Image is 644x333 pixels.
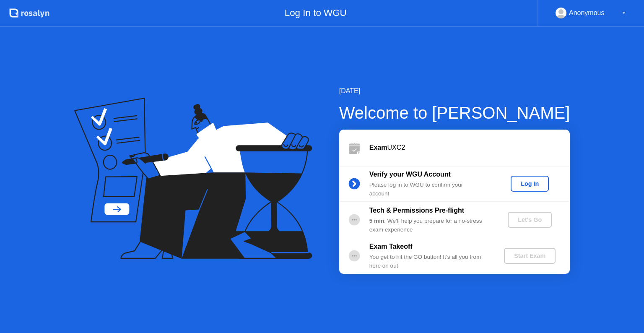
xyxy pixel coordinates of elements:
div: [DATE] [339,86,570,96]
div: UXC2 [369,143,570,153]
div: Please log in to WGU to confirm your account [369,181,490,198]
div: Anonymous [569,8,605,18]
button: Start Exam [504,248,556,264]
button: Log In [511,176,549,192]
div: Let's Go [511,216,548,223]
b: 5 min [369,218,384,224]
div: Start Exam [507,252,552,259]
div: ▼ [622,8,626,18]
b: Exam [369,144,387,151]
div: : We’ll help you prepare for a no-stress exam experience [369,217,490,234]
b: Tech & Permissions Pre-flight [369,207,464,214]
div: Log In [514,180,545,187]
div: Welcome to [PERSON_NAME] [339,100,570,125]
div: You get to hit the GO button! It’s all you from here on out [369,253,490,270]
b: Verify your WGU Account [369,171,451,178]
b: Exam Takeoff [369,243,413,250]
button: Let's Go [508,212,552,228]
